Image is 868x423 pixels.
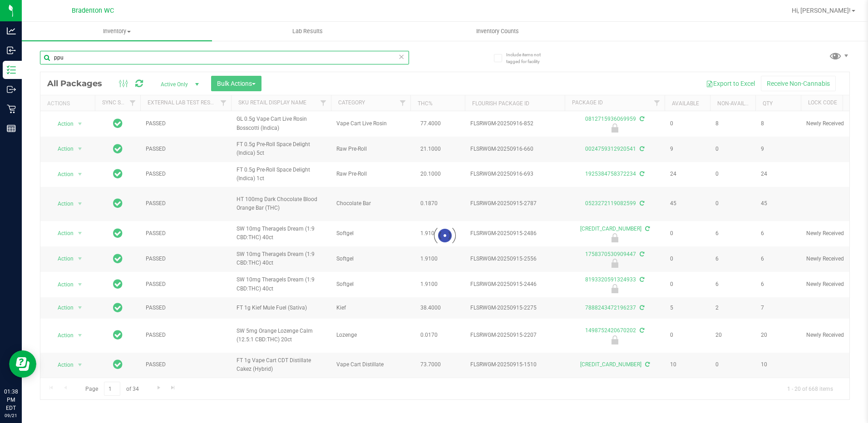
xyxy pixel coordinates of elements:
[399,51,405,63] span: Clear
[212,22,402,41] a: Lab Results
[7,124,16,133] inline-svg: Reports
[72,7,114,15] span: Bradenton WC
[7,26,16,35] inline-svg: Analytics
[7,104,16,113] inline-svg: Retail
[403,22,593,41] a: Inventory Counts
[9,350,36,378] iframe: Resource center
[464,27,531,35] span: Inventory Counts
[792,7,851,14] span: Hi, [PERSON_NAME]!
[4,388,18,412] p: 01:38 PM EDT
[22,27,212,35] span: Inventory
[40,51,409,64] input: Search Package ID, Item Name, SKU, Lot or Part Number...
[22,22,212,41] a: Inventory
[4,412,18,419] p: 09/21
[7,46,16,55] inline-svg: Inbound
[7,65,16,74] inline-svg: Inventory
[280,27,335,35] span: Lab Results
[506,51,552,65] span: Include items not tagged for facility
[7,85,16,94] inline-svg: Outbound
